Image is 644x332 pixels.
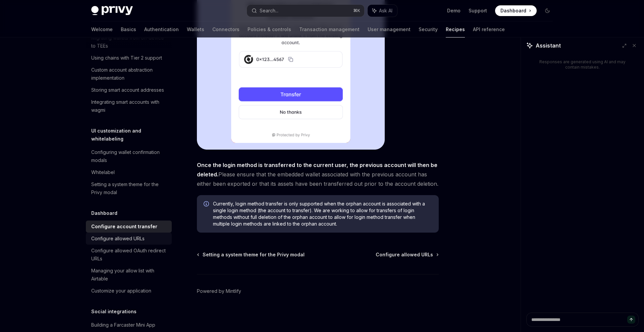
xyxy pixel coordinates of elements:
[86,52,172,64] a: Using chains with Tier 2 support
[144,21,179,37] a: Authentication
[368,21,411,37] a: User management
[368,5,397,17] button: Ask AI
[91,247,168,263] div: Configure allowed OAuth redirect URLs
[91,148,168,164] div: Configuring wallet confirmation modals
[91,209,117,217] h5: Dashboard
[299,21,360,37] a: Transaction management
[91,21,113,37] a: Welcome
[213,200,432,227] span: Currently, login method transfer is only supported when the orphan account is associated with a s...
[91,127,172,143] h5: UI customization and whitelabeling
[86,285,172,297] a: Customize your application
[495,5,537,16] a: Dashboard
[121,21,136,37] a: Basics
[86,64,172,84] a: Custom account abstraction implementation
[91,54,162,62] div: Using chains with Tier 2 support
[86,96,172,116] a: Integrating smart accounts with wagmi
[260,7,278,15] div: Search...
[86,245,172,265] a: Configure allowed OAuth redirect URLs
[537,59,628,70] div: Responses are generated using AI and may contain mistakes.
[91,287,151,295] div: Customize your application
[86,221,172,233] a: Configure account transfer
[197,160,439,188] span: Please ensure that the embedded wallet associated with the previous account has either been expor...
[376,251,433,258] span: Configure allowed URLs
[91,321,155,329] div: Building a Farcaster Mini App
[473,21,505,37] a: API reference
[469,7,487,14] a: Support
[91,308,137,316] h5: Social integrations
[86,166,172,178] a: Whitelabel
[542,5,553,16] button: Toggle dark mode
[86,84,172,96] a: Storing smart account addresses
[627,316,635,324] button: Send message
[86,233,172,245] a: Configure allowed URLs
[353,8,360,13] span: ⌘ K
[197,162,437,178] strong: Once the login method is transferred to the current user, the previous account will then be deleted.
[91,98,168,114] div: Integrating smart accounts with wagmi
[86,265,172,285] a: Managing your allow list with Airtable
[419,21,438,37] a: Security
[91,235,145,243] div: Configure allowed URLs
[86,178,172,198] a: Setting a system theme for the Privy modal
[203,251,305,258] span: Setting a system theme for the Privy modal
[536,41,561,50] span: Assistant
[91,86,164,94] div: Storing smart account addresses
[91,168,115,176] div: Whitelabel
[446,21,465,37] a: Recipes
[197,288,241,295] a: Powered by Mintlify
[204,201,210,208] svg: Info
[376,251,438,258] a: Configure allowed URLs
[248,21,291,37] a: Policies & controls
[91,6,133,15] img: dark logo
[198,251,305,258] a: Setting a system theme for the Privy modal
[91,180,168,196] div: Setting a system theme for the Privy modal
[187,21,204,37] a: Wallets
[447,7,461,14] a: Demo
[500,7,526,14] span: Dashboard
[86,319,172,331] a: Building a Farcaster Mini App
[91,267,168,283] div: Managing your allow list with Airtable
[379,7,392,14] span: Ask AI
[247,5,364,17] button: Search...⌘K
[91,66,168,82] div: Custom account abstraction implementation
[212,21,239,37] a: Connectors
[86,146,172,166] a: Configuring wallet confirmation modals
[91,223,157,231] div: Configure account transfer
